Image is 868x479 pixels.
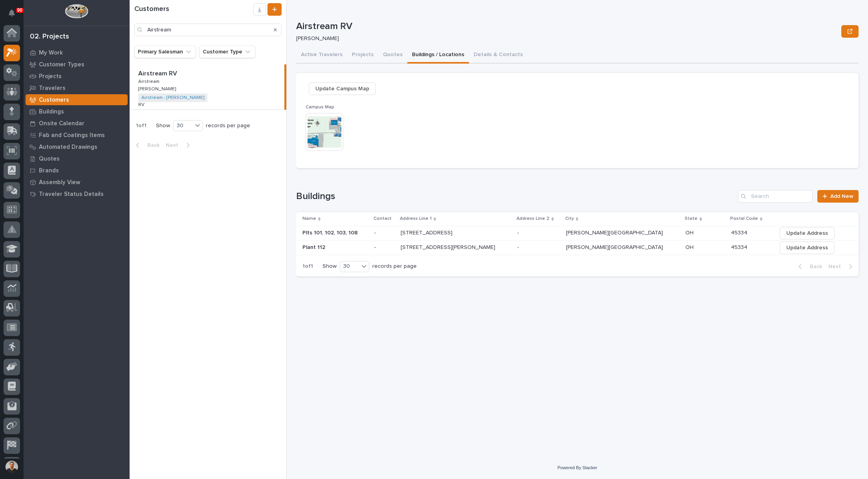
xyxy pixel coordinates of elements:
[557,465,597,470] a: Powered By Stacker
[24,176,130,188] a: Assembly View
[786,243,828,252] span: Update Address
[138,101,146,108] p: RV
[39,144,97,151] p: Automated Drawings
[565,214,574,223] p: City
[39,97,69,104] p: Customers
[407,47,469,64] button: Buildings / Locations
[786,229,828,238] span: Update Address
[401,243,497,251] p: [STREET_ADDRESS][PERSON_NAME]
[828,263,846,270] span: Next
[730,214,758,223] p: Postal Code
[134,24,282,36] input: Search
[24,165,130,176] a: Brands
[378,47,407,64] button: Quotes
[24,106,130,117] a: Buildings
[24,141,130,153] a: Automated Drawings
[685,228,695,236] p: OH
[566,243,665,251] p: [PERSON_NAME][GEOGRAPHIC_DATA]
[374,214,392,223] p: Contact
[143,142,159,149] span: Back
[141,95,204,101] a: Airstream - [PERSON_NAME]
[517,228,520,236] p: -
[24,94,130,106] a: Customers
[199,46,255,58] button: Customer Type
[817,190,859,203] a: Add New
[309,82,376,95] button: Update Campus Map
[163,142,196,149] button: Next
[792,263,825,270] button: Back
[296,226,859,240] tr: Plts 101, 102, 103, 108Plts 101, 102, 103, 108 -[STREET_ADDRESS][STREET_ADDRESS] -- [PERSON_NAME]...
[374,230,394,236] p: -
[322,263,337,270] p: Show
[731,228,749,236] p: 45334
[24,70,130,82] a: Projects
[39,155,60,163] p: Quotes
[302,228,359,236] p: Plts 101, 102, 103, 108
[39,73,62,80] p: Projects
[65,4,88,18] img: Workspace Logo
[39,191,104,198] p: Traveler Status Details
[39,108,64,115] p: Buildings
[374,244,394,251] p: -
[4,459,20,475] button: users-avatar
[400,214,432,223] p: Address Line 1
[138,77,161,84] p: Airstream
[517,243,520,251] p: -
[296,257,319,276] p: 1 of 1
[130,116,153,135] p: 1 of 1
[134,46,196,58] button: Primary Salesman
[24,129,130,141] a: Fab and Coatings Items
[138,68,179,77] p: Airstream RV
[296,47,347,64] button: Active Travelers
[780,227,835,239] button: Update Address
[296,21,838,32] p: Airstream RV
[24,59,130,70] a: Customer Types
[134,5,253,14] h1: Customers
[39,61,84,68] p: Customer Types
[39,167,59,174] p: Brands
[206,122,250,129] p: records per page
[731,243,749,251] p: 45334
[340,262,359,271] div: 30
[685,243,695,251] p: OH
[24,117,130,129] a: Onsite Calendar
[469,47,527,64] button: Details & Contacts
[24,47,130,59] a: My Work
[166,142,183,149] span: Next
[516,214,549,223] p: Address Line 2
[401,228,454,236] p: [STREET_ADDRESS]
[130,64,286,110] a: Airstream RVAirstream RV AirstreamAirstream [PERSON_NAME][PERSON_NAME] Airstream - [PERSON_NAME] ...
[685,214,698,223] p: State
[17,7,22,13] p: 90
[302,243,327,251] p: Plant 112
[24,153,130,165] a: Quotes
[315,84,369,93] span: Update Campus Map
[296,35,835,42] p: [PERSON_NAME]
[830,194,853,199] span: Add New
[306,105,334,110] span: Campus Map
[24,188,130,200] a: Traveler Status Details
[130,142,163,149] button: Back
[39,132,105,139] p: Fab and Coatings Items
[24,82,130,94] a: Travelers
[780,241,835,254] button: Update Address
[372,263,417,270] p: records per page
[738,190,813,203] input: Search
[4,5,20,21] button: Notifications
[39,85,66,92] p: Travelers
[39,179,80,186] p: Assembly View
[825,263,859,270] button: Next
[30,33,69,41] div: 02. Projects
[566,228,665,236] p: [PERSON_NAME][GEOGRAPHIC_DATA]
[174,122,192,130] div: 30
[138,85,178,92] p: [PERSON_NAME]
[347,47,378,64] button: Projects
[156,122,170,129] p: Show
[10,9,20,22] div: Notifications90
[805,263,822,270] span: Back
[39,49,63,57] p: My Work
[296,191,735,202] h1: Buildings
[39,120,84,127] p: Onsite Calendar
